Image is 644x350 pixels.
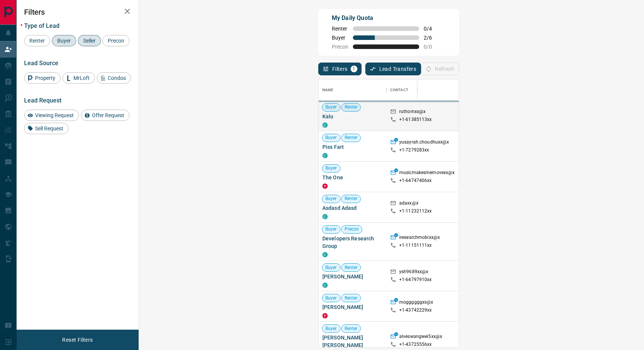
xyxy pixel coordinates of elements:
[342,196,361,202] span: Renter
[322,226,340,232] span: Buyer
[322,134,340,141] span: Buyer
[332,35,348,41] span: Buyer
[322,283,328,288] div: condos.ca
[399,200,418,208] p: adaxx@x
[319,79,386,101] div: Name
[322,252,328,257] div: condos.ca
[27,38,47,44] span: Renter
[24,22,60,29] span: Type of Lead
[81,110,130,121] div: Offer Request
[322,174,383,181] span: The One
[322,273,383,280] span: [PERSON_NAME]
[97,72,131,84] div: Condos
[322,104,340,110] span: Buyer
[332,14,440,23] p: My Daily Quota
[399,116,432,123] p: +1- 61385113xx
[424,26,440,32] span: 0 / 4
[386,79,447,101] div: Contact
[318,63,362,75] button: Filters1
[24,97,61,104] span: Lead Request
[322,153,328,158] div: condos.ca
[102,35,130,46] div: Precon
[52,35,76,46] div: Buyer
[342,295,361,301] span: Renter
[322,334,383,349] span: [PERSON_NAME] [PERSON_NAME]
[322,264,340,271] span: Buyer
[322,295,340,301] span: Buyer
[32,112,76,118] span: Viewing Request
[24,123,69,134] div: Sell Request
[342,134,361,141] span: Renter
[399,299,433,307] p: moggggggxx@x
[322,204,383,212] span: Asdasd Adasd
[342,326,361,332] span: Renter
[63,72,95,84] div: MrLoft
[342,226,362,232] span: Precon
[399,234,440,242] p: iresearchmobixx@x
[322,79,334,101] div: Name
[24,60,58,67] span: Lead Source
[342,264,361,271] span: Renter
[322,196,340,202] span: Buyer
[399,208,432,214] p: +1- 11232112xx
[399,109,426,116] p: ruthomxx@x
[332,44,348,50] span: Precon
[105,75,128,81] span: Condos
[322,313,328,318] div: property.ca
[322,143,383,151] span: Piss Fart
[24,72,61,84] div: Property
[399,269,428,277] p: ysh9689xx@x
[78,35,101,46] div: Seller
[322,214,328,219] div: condos.ca
[322,303,383,311] span: [PERSON_NAME]
[322,235,383,250] span: Developers Research Group
[399,170,455,177] p: musicmakesmemovexx@x
[322,122,328,128] div: condos.ca
[24,35,50,46] div: Renter
[71,75,92,81] span: MrLoft
[322,165,340,171] span: Buyer
[32,125,66,131] span: Sell Request
[424,44,440,50] span: 0 / 0
[332,26,348,32] span: Renter
[24,110,79,121] div: Viewing Request
[399,307,432,313] p: +1- 43742229xx
[89,112,127,118] span: Offer Request
[424,35,440,41] span: 2 / 6
[399,277,432,283] p: +1- 64797910xx
[32,75,58,81] span: Property
[399,333,442,341] p: alveswangwei5xx@x
[399,177,432,184] p: +1- 64747406xx
[351,66,357,72] span: 1
[322,113,383,120] span: Kalu
[81,38,98,44] span: Seller
[399,242,432,249] p: +1- 11151111xx
[399,147,429,153] p: +1- 7279283xx
[399,341,432,348] p: +1- 43725556xx
[322,326,340,332] span: Buyer
[342,104,361,110] span: Renter
[55,38,73,44] span: Buyer
[57,333,98,346] button: Reset Filters
[390,79,408,101] div: Contact
[399,139,449,147] p: yusayrah.choudhuxx@x
[322,183,328,189] div: property.ca
[105,38,127,44] span: Precon
[365,63,421,75] button: Lead Transfers
[24,8,131,17] h2: Filters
